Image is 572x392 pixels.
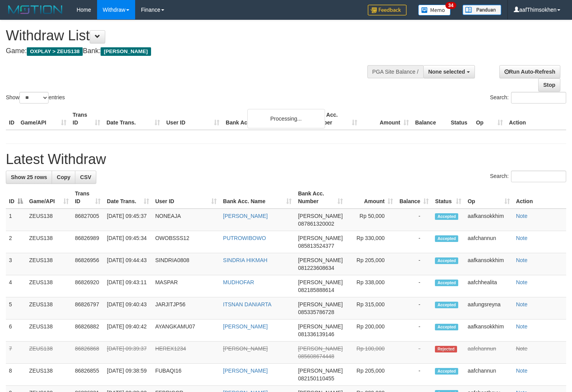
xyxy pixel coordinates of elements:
[396,319,432,342] td: -
[6,171,52,184] a: Show 25 rows
[26,209,72,231] td: ZEUS138
[516,368,528,374] a: Note
[52,171,75,184] a: Copy
[346,297,396,319] td: Rp 315,000
[511,171,566,182] input: Search:
[513,187,566,209] th: Action
[435,368,458,375] span: Accepted
[6,209,26,231] td: 1
[435,213,458,220] span: Accepted
[396,187,432,209] th: Balance: activate to sort column ascending
[72,275,104,297] td: 86826920
[26,253,72,275] td: ZEUS138
[516,301,528,307] a: Note
[152,187,220,209] th: User ID: activate to sort column ascending
[298,235,343,241] span: [PERSON_NAME]
[298,221,334,227] span: Copy 087861320002 to clipboard
[538,78,560,92] a: Stop
[464,297,513,319] td: aafungsreyna
[6,187,26,209] th: ID: activate to sort column descending
[26,297,72,319] td: ZEUS138
[516,257,528,263] a: Note
[346,209,396,231] td: Rp 50,000
[298,265,334,271] span: Copy 081223608634 to clipboard
[6,364,26,386] td: 8
[396,231,432,253] td: -
[26,231,72,253] td: ZEUS138
[104,275,152,297] td: [DATE] 09:43:11
[396,209,432,231] td: -
[26,364,72,386] td: ZEUS138
[298,213,343,219] span: [PERSON_NAME]
[104,209,152,231] td: [DATE] 09:45:37
[298,309,334,315] span: Copy 085335786728 to clipboard
[435,257,458,264] span: Accepted
[247,109,325,128] div: Processing...
[360,108,412,130] th: Amount
[432,187,464,209] th: Status: activate to sort column ascending
[346,275,396,297] td: Rp 338,000
[6,275,26,297] td: 4
[412,108,448,130] th: Balance
[464,231,513,253] td: aafchannun
[516,323,528,330] a: Note
[516,213,528,219] a: Note
[298,353,334,359] span: Copy 085608674448 to clipboard
[346,319,396,342] td: Rp 200,000
[11,174,47,180] span: Show 25 rows
[368,5,407,16] img: Feedback.jpg
[396,297,432,319] td: -
[223,301,271,307] a: ITSNAN DANIARTA
[464,342,513,364] td: aafchannun
[298,243,334,249] span: Copy 085813524377 to clipboard
[104,297,152,319] td: [DATE] 09:40:43
[435,346,457,352] span: Rejected
[435,324,458,330] span: Accepted
[72,364,104,386] td: 86826855
[298,368,343,374] span: [PERSON_NAME]
[223,368,268,374] a: [PERSON_NAME]
[435,280,458,286] span: Accepted
[223,257,267,263] a: SINDRIA HIKMAH
[104,187,152,209] th: Date Trans.: activate to sort column ascending
[70,108,103,130] th: Trans ID
[163,108,223,130] th: User ID
[27,47,83,56] span: OXPLAY > ZEUS138
[220,187,295,209] th: Bank Acc. Name: activate to sort column ascending
[152,364,220,386] td: FUBAQI16
[396,342,432,364] td: -
[152,253,220,275] td: SINDRIA0808
[298,301,343,307] span: [PERSON_NAME]
[6,152,566,167] h1: Latest Withdraw
[346,342,396,364] td: Rp 100,000
[75,171,96,184] a: CSV
[72,342,104,364] td: 86826868
[6,47,374,55] h4: Game: Bank:
[104,231,152,253] td: [DATE] 09:45:34
[19,92,49,104] select: Showentries
[298,257,343,263] span: [PERSON_NAME]
[223,235,266,241] a: PUTROWIBOWO
[6,108,17,130] th: ID
[462,5,501,15] img: panduan.png
[490,92,566,104] label: Search:
[396,364,432,386] td: -
[152,342,220,364] td: HEREX1234
[428,69,465,75] span: None selected
[223,323,268,330] a: [PERSON_NAME]
[423,65,475,78] button: None selected
[506,108,566,130] th: Action
[6,319,26,342] td: 6
[152,231,220,253] td: OWOBSSS12
[6,342,26,364] td: 7
[464,275,513,297] td: aafchhealita
[223,345,268,352] a: [PERSON_NAME]
[17,108,70,130] th: Game/API
[464,187,513,209] th: Op: activate to sort column ascending
[435,235,458,242] span: Accepted
[104,342,152,364] td: [DATE] 09:39:37
[298,287,334,293] span: Copy 082185888614 to clipboard
[435,302,458,308] span: Accepted
[516,345,528,352] a: Note
[6,231,26,253] td: 2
